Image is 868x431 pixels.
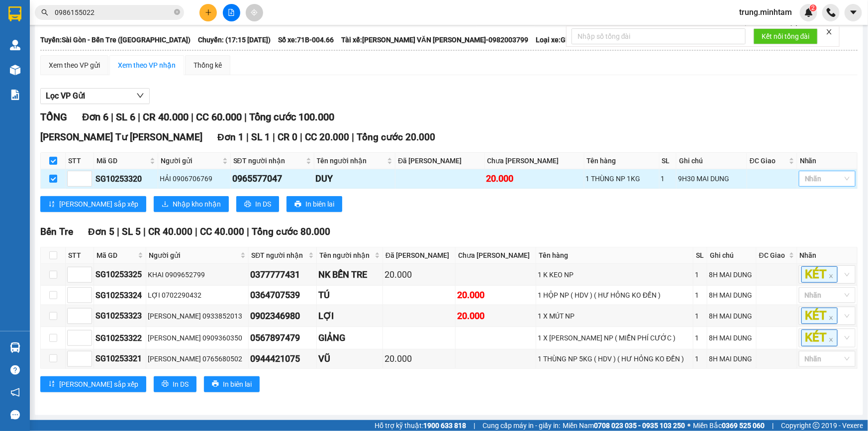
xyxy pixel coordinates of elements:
span: | [474,420,475,431]
strong: 1900 633 818 [423,422,466,430]
div: SG10253321 [96,352,144,365]
img: icon-new-feature [804,8,813,17]
div: SG10253323 [96,310,144,322]
td: NK BẾN TRE [317,264,383,286]
span: SL 1 [251,131,270,143]
span: download [162,201,169,209]
span: Đơn 5 [88,226,114,237]
span: Chuyến: (17:15 [DATE]) [198,34,271,45]
span: ĐC Giao [750,155,787,166]
input: Nhập số tổng đài [572,28,746,44]
span: Hỗ trợ kỹ thuật: [375,420,466,431]
span: Người gửi [149,250,239,261]
th: SL [660,153,677,169]
span: SL 5 [122,226,141,237]
img: logo-vxr [8,6,21,21]
span: CC 60.000 [196,111,242,123]
span: In biên lai [223,379,252,390]
span: ĐC Giao [759,250,787,261]
th: SL [693,247,707,264]
span: | [111,111,113,123]
th: Chưa [PERSON_NAME] [485,153,584,169]
span: question-circle [10,365,20,375]
th: Tên hàng [536,247,693,264]
span: printer [162,380,169,388]
div: 1 [695,332,705,343]
td: SG10253325 [94,264,146,286]
span: KÉT [801,329,838,346]
td: SG10253323 [94,305,146,327]
span: printer [212,380,219,388]
div: Nhãn [800,250,855,261]
th: STT [66,247,94,264]
span: Bến Tre [40,226,73,237]
div: Xem theo VP nhận [118,60,176,71]
span: TỔNG [40,111,67,123]
div: GIẢNG [318,331,381,345]
span: | [195,226,197,237]
div: KHAI 0909652799 [148,269,247,280]
div: 1 [695,290,705,301]
td: 0944421075 [249,349,316,369]
div: Nhãn [800,155,855,166]
span: Tên người nhận [319,250,373,261]
span: file-add [228,9,235,16]
span: Lọc VP Gửi [46,90,85,102]
span: close-circle [174,8,180,17]
td: 0902346980 [249,305,316,327]
span: | [143,226,146,237]
span: Tổng cước 20.000 [357,131,435,143]
span: SĐT người nhận [233,155,304,166]
div: 1 THÙNG NP 1KG [586,173,658,184]
span: KÉT [801,266,838,283]
span: N.gửi: [3,44,81,52]
span: CR 0 [278,131,297,143]
div: 1 HỘP NP ( HDV ) ( HƯ HỎNG KO ĐỀN ) [538,290,691,301]
span: 0986155022 [53,62,93,70]
span: | [273,131,275,143]
span: plus [205,9,212,16]
img: warehouse-icon [10,65,20,75]
span: SĐT người nhận [251,250,306,261]
td: SG10253324 [94,286,146,305]
div: 1 [695,353,705,364]
div: 1 K KEO NP [538,269,691,280]
div: 0567897479 [250,331,314,345]
sup: 2 [810,4,817,11]
td: 0965577047 [231,169,314,189]
span: down [136,92,144,100]
div: 0364707539 [250,288,314,302]
div: SG10253322 [96,332,144,344]
div: 1 [695,311,705,322]
span: Đơn 6 [82,111,108,123]
span: close [829,316,834,321]
div: NK BẾN TRE [318,268,381,282]
div: 8H MAI DUNG [709,290,755,301]
span: | [138,111,140,123]
span: printer [294,201,301,209]
div: 20.000 [385,268,454,282]
span: SL 6 [116,111,135,123]
th: Đã [PERSON_NAME] [383,247,456,264]
span: Cung cấp máy in - giấy in: [482,420,560,431]
span: Tổng cước 100.000 [249,111,334,123]
div: Thống kê [193,60,222,71]
div: 20.000 [457,288,535,302]
th: Ghi chú [676,153,747,169]
div: 0944421075 [250,352,314,366]
td: TÚ [317,286,383,305]
div: LỢI 0702290432 [148,290,247,301]
td: VŨ [317,349,383,369]
span: search [41,9,48,16]
button: Kết nối tổng đài [754,28,818,44]
div: SG10253324 [96,289,144,302]
div: 20.000 [385,352,454,366]
span: In DS [173,379,189,390]
span: trung.minhtam [731,6,800,18]
span: BA SƠN- [26,62,53,70]
div: VŨ [318,352,381,366]
strong: 0708 023 035 - 0935 103 250 [594,422,685,430]
button: printerIn DS [154,376,196,392]
div: LỢI [318,309,381,323]
td: 0567897479 [249,327,316,349]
